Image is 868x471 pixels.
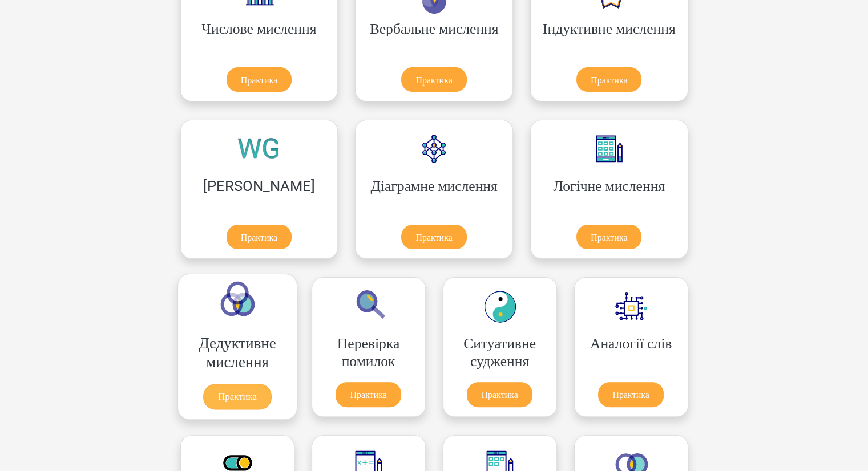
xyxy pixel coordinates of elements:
a: Практика [227,67,292,92]
a: Практика [336,382,401,407]
a: Практика [467,382,532,407]
a: Практика [576,225,641,249]
a: Практика [401,67,466,92]
a: Практика [401,225,466,249]
a: Практика [598,382,663,407]
a: Практика [576,67,641,92]
a: Практика [227,225,292,249]
a: Практика [203,384,271,410]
